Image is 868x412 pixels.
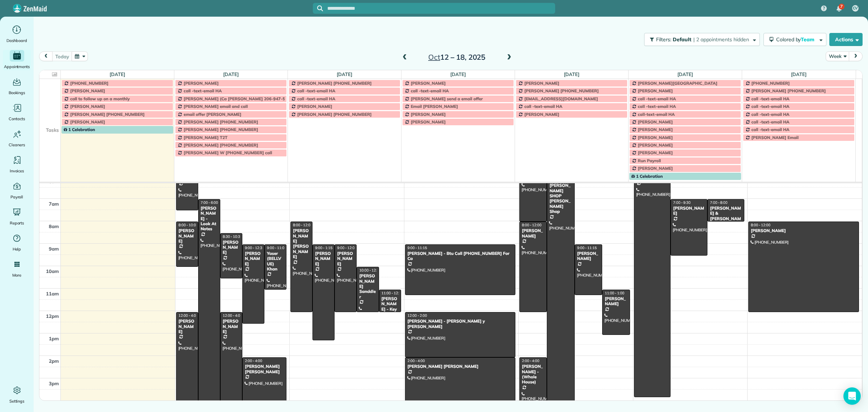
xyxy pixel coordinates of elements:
[751,127,789,132] span: call -text-email HA
[407,319,514,329] div: [PERSON_NAME] - [PERSON_NAME] y [PERSON_NAME]
[710,206,742,227] div: [PERSON_NAME] & [PERSON_NAME]
[9,115,25,122] span: Contacts
[64,127,95,132] span: 1 Celebration
[3,50,31,70] a: Appointments
[693,36,749,43] span: | 2 appointments hidden
[750,228,857,233] div: [PERSON_NAME]
[751,112,789,117] span: call -text-email HA
[337,245,357,250] span: 9:00 - 12:00
[829,33,863,46] button: Actions
[3,102,31,122] a: Contacts
[184,96,294,101] span: [PERSON_NAME] (Ca [PERSON_NAME] 206-947-5387)
[10,219,24,227] span: Reports
[710,200,727,205] span: 7:00 - 8:00
[184,112,241,117] span: email offer [PERSON_NAME]
[313,5,323,11] button: Focus search
[49,381,59,386] span: 3pm
[184,127,258,132] span: [PERSON_NAME] [PHONE_NUMBER]
[3,128,31,148] a: Cleaners
[656,36,671,43] span: Filters:
[10,167,24,175] span: Invoices
[381,296,399,327] div: [PERSON_NAME] - Key At The Office -- (3)o
[577,245,597,250] span: 9:00 - 11:15
[297,96,335,101] span: call -text-email HA
[184,104,248,109] span: [PERSON_NAME] email and call
[49,246,59,252] span: 9am
[524,112,559,117] span: [PERSON_NAME]
[184,150,272,155] span: [PERSON_NAME] W [PHONE_NUMBER] call
[524,96,598,101] span: [EMAIL_ADDRESS][DOMAIN_NAME]
[70,88,105,93] span: [PERSON_NAME]
[673,200,690,205] span: 7:00 - 9:30
[49,201,59,207] span: 7am
[70,80,109,86] span: [PHONE_NUMBER]
[222,319,240,334] div: [PERSON_NAME]
[3,76,31,96] a: Bookings
[201,200,218,205] span: 7:00 - 6:00
[791,71,807,77] a: [DATE]
[293,228,310,259] div: [PERSON_NAME] [PERSON_NAME]
[7,37,27,44] span: Dashboard
[315,251,332,266] div: [PERSON_NAME]
[223,71,239,77] a: [DATE]
[184,80,219,86] span: [PERSON_NAME]
[751,104,789,109] span: call -text-email HA
[524,80,559,86] span: [PERSON_NAME]
[245,358,262,363] span: 2:00 - 4:00
[49,223,59,229] span: 8am
[245,245,264,250] span: 9:00 - 12:30
[638,112,675,117] span: call-text-email HA
[70,96,130,101] span: call to follow up on a monthly
[412,53,502,61] h2: 12 – 18, 2025
[524,104,562,109] span: call -text-email HA
[184,135,227,140] span: [PERSON_NAME] T2T
[200,206,218,232] div: [PERSON_NAME] - Look At Notes
[46,268,59,274] span: 10am
[297,112,372,117] span: [PERSON_NAME] [PHONE_NUMBER]
[411,80,446,86] span: [PERSON_NAME]
[801,36,816,43] span: Team
[223,313,242,318] span: 12:00 - 4:00
[9,398,25,405] span: Settings
[407,364,514,369] div: [PERSON_NAME] [PERSON_NAME]
[184,88,222,93] span: call -text-email HA
[763,33,826,46] button: Colored byTeam
[522,223,541,227] span: 8:00 - 12:00
[315,245,332,250] span: 9:00 - 1:15
[638,127,673,132] span: [PERSON_NAME]
[3,232,31,253] a: Help
[178,319,196,334] div: [PERSON_NAME]
[638,119,673,125] span: [PERSON_NAME]
[337,251,354,266] div: [PERSON_NAME]
[641,33,759,46] a: Filters: Default | 2 appointments hidden
[826,51,849,61] button: Week
[604,296,627,307] div: [PERSON_NAME]
[450,71,466,77] a: [DATE]
[411,96,483,101] span: [PERSON_NAME] send a email offer
[638,150,673,155] span: [PERSON_NAME]
[853,5,858,11] span: CV
[3,206,31,227] a: Reports
[564,71,579,77] a: [DATE]
[638,104,676,109] span: call -text-email HA
[631,173,663,179] span: 1 Celebration
[70,119,105,125] span: [PERSON_NAME]
[70,104,105,109] span: [PERSON_NAME]
[673,36,692,43] span: Default
[408,313,427,318] span: 12:00 - 2:00
[411,88,449,93] span: call -text-email HA
[549,183,572,214] div: [PERSON_NAME] SHOP [PERSON_NAME] Shop
[638,88,673,93] span: [PERSON_NAME]
[831,1,847,17] div: 7 unread notifications
[605,291,624,295] span: 11:00 - 1:00
[677,71,693,77] a: [DATE]
[293,223,312,227] span: 8:00 - 12:00
[49,358,59,364] span: 2pm
[179,223,198,227] span: 8:00 - 10:00
[10,193,24,201] span: Payroll
[776,36,817,43] span: Colored by
[222,240,240,255] div: [PERSON_NAME]
[244,364,284,374] div: [PERSON_NAME] [PERSON_NAME]
[267,251,284,272] div: Yaser (BELLVUE) Khan
[411,119,446,125] span: [PERSON_NAME]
